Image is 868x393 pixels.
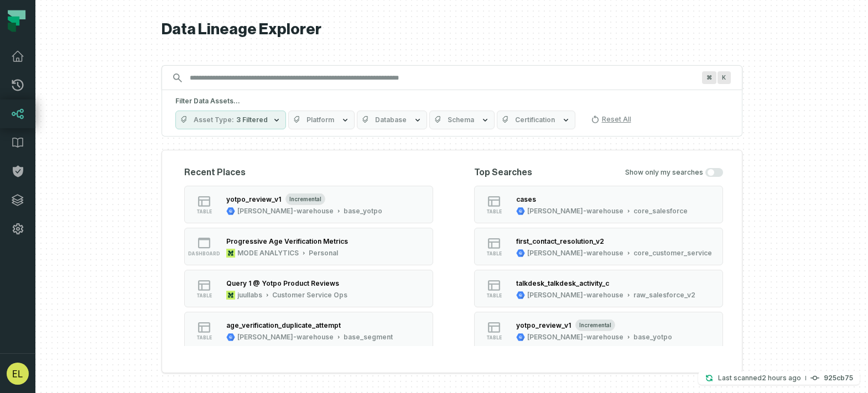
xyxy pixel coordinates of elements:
img: avatar of Eddie Lam [7,363,29,385]
button: Last scanned[DATE] 6:48:23 AM925cb75 [698,371,860,385]
h1: Data Lineage Explorer [162,20,742,39]
relative-time: Sep 30, 2025, 6:48 AM PDT [762,374,801,382]
p: Last scanned [718,373,801,384]
span: Press ⌘ + K to focus the search bar [702,71,716,84]
h4: 925cb75 [824,375,853,381]
span: Press ⌘ + K to focus the search bar [718,71,731,84]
